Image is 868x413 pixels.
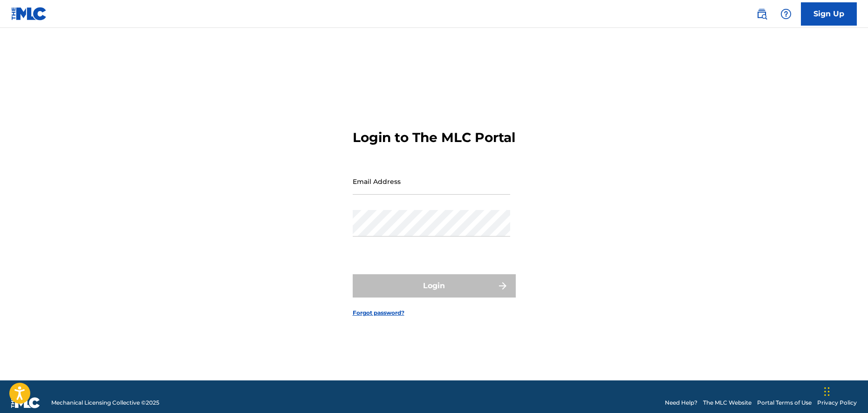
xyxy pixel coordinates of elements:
a: Need Help? [665,399,697,407]
iframe: Chat Widget [821,368,868,413]
a: Forgot password? [353,309,404,317]
img: logo [11,397,40,408]
a: Sign Up [801,2,857,26]
div: Drag [824,378,830,406]
a: Portal Terms of Use [757,399,812,407]
a: Public Search [752,5,771,23]
span: Mechanical Licensing Collective © 2025 [51,399,159,407]
img: help [780,8,792,20]
img: search [756,8,767,20]
a: The MLC Website [703,399,752,407]
h3: Login to The MLC Portal [353,129,515,146]
img: MLC Logo [11,7,47,20]
a: Privacy Policy [817,399,857,407]
iframe: Resource Center [842,270,868,345]
div: Help [777,5,795,23]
